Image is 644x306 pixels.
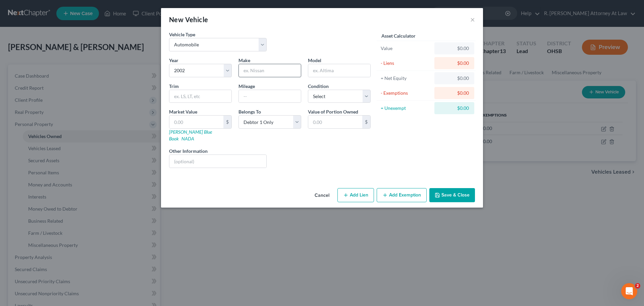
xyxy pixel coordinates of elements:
[362,116,370,128] div: $
[308,57,321,64] label: Model
[308,108,358,115] label: Value of Portion Owned
[239,90,301,103] input: --
[223,116,231,128] div: $
[377,188,427,202] button: Add Exemption
[169,108,197,115] label: Market Value
[381,60,431,67] div: - Liens
[429,188,475,202] button: Save & Close
[381,105,431,112] div: = Unexempt
[238,57,250,63] span: Make
[169,155,266,168] input: (optional)
[308,116,362,128] input: 0.00
[181,136,194,141] a: NADA
[169,57,178,64] label: Year
[440,45,469,52] div: $0.00
[169,147,208,155] label: Other Information
[309,189,335,202] button: Cancel
[169,129,212,141] a: [PERSON_NAME] Blue Book
[381,75,431,82] div: = Net Equity
[381,45,431,52] div: Value
[635,283,640,289] span: 2
[169,116,223,128] input: 0.00
[381,32,416,39] label: Asset Calculator
[169,90,231,103] input: ex. LS, LT, etc
[238,83,255,90] label: Mileage
[169,31,195,38] label: Vehicle Type
[169,15,208,24] div: New Vehicle
[440,105,469,112] div: $0.00
[308,83,329,90] label: Condition
[239,64,301,77] input: ex. Nissan
[440,90,469,96] div: $0.00
[621,283,637,299] iframe: Intercom live chat
[440,75,469,82] div: $0.00
[308,64,370,77] input: ex. Altima
[381,90,431,96] div: - Exemptions
[238,109,261,115] span: Belongs To
[169,83,179,90] label: Trim
[470,15,475,24] button: ×
[440,60,469,67] div: $0.00
[337,188,374,202] button: Add Lien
